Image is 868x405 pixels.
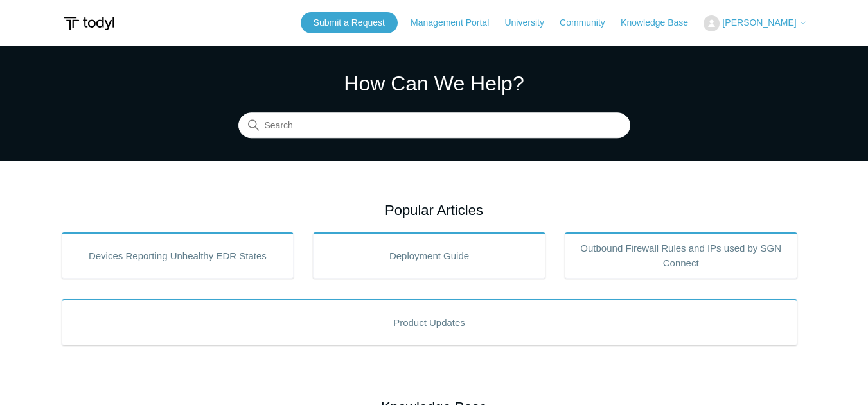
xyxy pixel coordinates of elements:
a: Submit a Request [301,12,398,33]
span: [PERSON_NAME] [722,17,796,28]
a: Community [560,16,618,30]
a: Deployment Guide [313,232,545,279]
a: Knowledge Base [621,16,701,30]
a: Management Portal [411,16,502,30]
h2: Popular Articles [62,200,807,221]
a: Devices Reporting Unhealthy EDR States [62,232,294,279]
img: Todyl Support Center Help Center home page [62,12,116,35]
button: [PERSON_NAME] [704,15,806,31]
input: Search [238,113,630,139]
a: Product Updates [62,299,797,345]
a: University [504,16,556,30]
a: Outbound Firewall Rules and IPs used by SGN Connect [565,232,797,279]
h1: How Can We Help? [238,68,630,99]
